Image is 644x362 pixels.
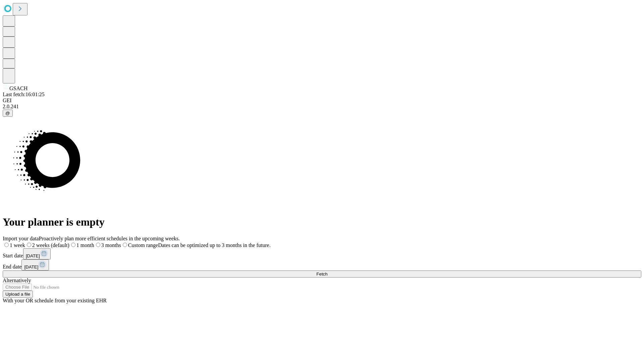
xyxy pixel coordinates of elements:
[3,216,641,228] h1: Your planner is empty
[3,298,107,303] span: With your OR schedule from your existing EHR
[3,248,641,259] div: Start date
[5,111,10,116] span: @
[9,85,28,91] span: GSACH
[3,291,33,298] button: Upload a file
[21,259,49,270] button: [DATE]
[316,271,327,277] span: Fetch
[3,270,641,278] button: Fetch
[3,110,13,117] button: @
[32,242,69,248] span: 2 weeks (default)
[3,259,641,270] div: End date
[158,242,270,248] span: Dates can be optimized up to 3 months in the future.
[23,248,51,259] button: [DATE]
[71,243,75,247] input: 1 month
[3,104,641,110] div: 2.0.241
[3,92,45,97] span: Last fetch: 16:01:25
[3,236,39,241] span: Import your data
[39,236,180,241] span: Proactively plan more efficient schedules in the upcoming weeks.
[3,278,31,283] span: Alternatively
[27,243,31,247] input: 2 weeks (default)
[10,242,25,248] span: 1 week
[26,253,40,258] span: [DATE]
[24,264,38,269] span: [DATE]
[101,242,121,248] span: 3 months
[123,243,127,247] input: Custom rangeDates can be optimized up to 3 months in the future.
[128,242,158,248] span: Custom range
[3,98,641,104] div: GEI
[76,242,94,248] span: 1 month
[96,243,100,247] input: 3 months
[4,243,9,247] input: 1 week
